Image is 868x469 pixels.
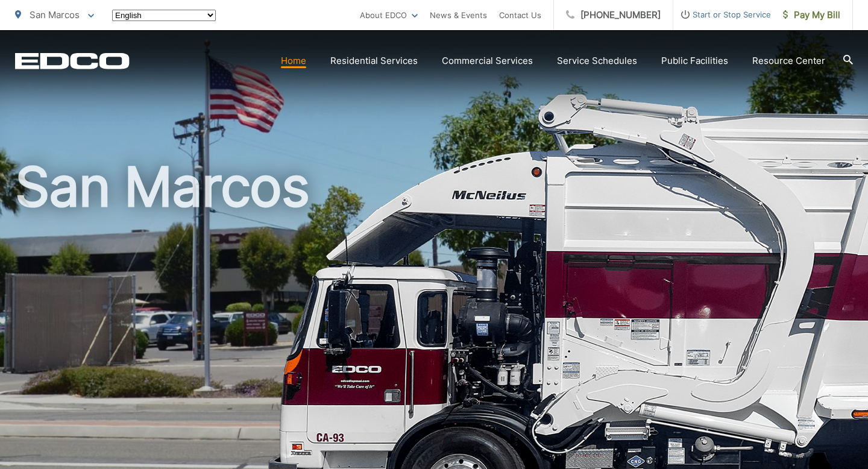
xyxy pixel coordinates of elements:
[281,54,306,68] a: Home
[330,54,418,68] a: Residential Services
[430,8,487,22] a: News & Events
[112,10,216,21] select: Select a language
[557,54,637,68] a: Service Schedules
[15,52,130,69] a: EDCD logo. Return to the homepage.
[783,8,840,22] span: Pay My Bill
[752,54,825,68] a: Resource Center
[499,8,541,22] a: Contact Us
[360,8,418,22] a: About EDCO
[661,54,728,68] a: Public Facilities
[442,54,533,68] a: Commercial Services
[30,9,80,20] span: San Marcos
